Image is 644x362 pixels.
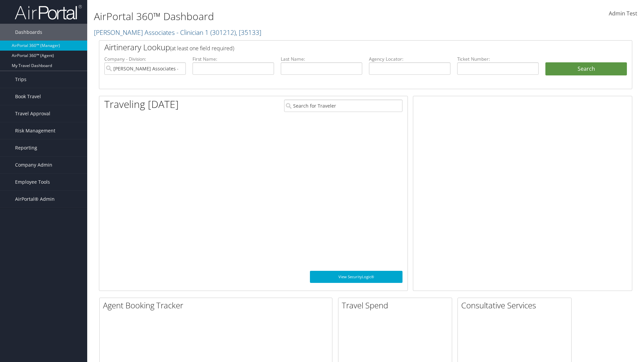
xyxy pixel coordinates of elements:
[15,4,82,20] img: airportal-logo.png
[94,9,456,23] h1: AirPortal 360™ Dashboard
[193,56,274,62] label: First Name:
[609,10,637,17] span: Admin Test
[15,24,42,41] span: Dashboards
[310,271,402,283] a: View SecurityLogic®
[281,56,362,62] label: Last Name:
[461,300,571,311] h2: Consultative Services
[170,45,234,52] span: (at least one field required)
[457,56,539,62] label: Ticket Number:
[104,56,186,62] label: Company - Division:
[104,42,583,53] h2: Airtinerary Lookup
[15,122,55,139] span: Risk Management
[545,62,627,76] button: Search
[15,157,52,173] span: Company Admin
[342,300,452,311] h2: Travel Spend
[15,105,50,122] span: Travel Approval
[15,191,55,207] span: AirPortal® Admin
[609,3,637,24] a: Admin Test
[104,97,179,111] h1: Traveling [DATE]
[15,174,50,190] span: Employee Tools
[103,300,332,311] h2: Agent Booking Tracker
[15,88,41,105] span: Book Travel
[15,71,26,88] span: Trips
[15,139,37,156] span: Reporting
[210,28,236,37] span: ( 301212 )
[284,100,402,112] input: Search for Traveler
[236,28,261,37] span: , [ 35133 ]
[369,56,450,62] label: Agency Locator:
[94,28,261,37] a: [PERSON_NAME] Associates - Clinician 1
